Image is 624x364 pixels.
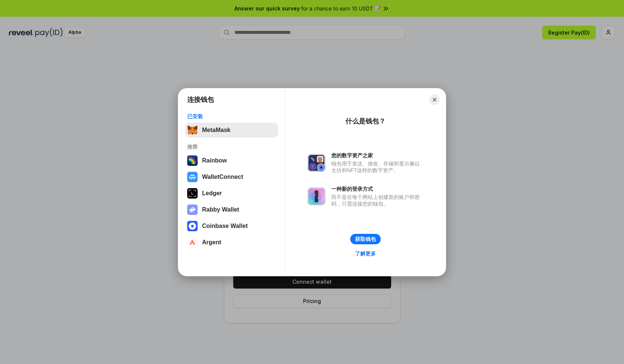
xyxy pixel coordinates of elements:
[185,235,278,250] button: Argent
[185,123,278,138] button: MetaMask
[185,202,278,217] button: Rabby Wallet
[202,239,221,246] div: Argent
[202,127,230,133] div: MetaMask
[345,117,386,126] div: 什么是钱包？
[187,95,214,104] h1: 连接钱包
[331,160,423,174] div: 钱包用于发送、接收、存储和显示像以太坊和NFT这样的数字资产。
[202,190,222,197] div: Ledger
[331,194,423,207] div: 而不是在每个网站上创建新的账户和密码，只需连接您的钱包。
[185,186,278,201] button: Ledger
[187,237,198,248] img: svg+xml,%3Csvg%20width%3D%2228%22%20height%3D%2228%22%20viewBox%3D%220%200%2028%2028%22%20fill%3D...
[187,125,198,135] img: svg+xml,%3Csvg%20fill%3D%22none%22%20height%3D%2233%22%20viewBox%3D%220%200%2035%2033%22%20width%...
[202,174,243,180] div: WalletConnect
[187,188,198,199] img: svg+xml,%3Csvg%20xmlns%3D%22http%3A%2F%2Fwww.w3.org%2F2000%2Fsvg%22%20width%3D%2228%22%20height%3...
[187,221,198,231] img: svg+xml,%3Csvg%20width%3D%2228%22%20height%3D%2228%22%20viewBox%3D%220%200%2028%2028%22%20fill%3D...
[187,204,198,215] img: svg+xml,%3Csvg%20xmlns%3D%22http%3A%2F%2Fwww.w3.org%2F2000%2Fsvg%22%20fill%3D%22none%22%20viewBox...
[331,152,423,159] div: 您的数字资产之家
[331,186,423,192] div: 一种新的登录方式
[202,206,239,213] div: Rabby Wallet
[187,113,276,120] div: 已安装
[202,157,227,164] div: Rainbow
[187,155,198,166] img: svg+xml,%3Csvg%20width%3D%22120%22%20height%3D%22120%22%20viewBox%3D%220%200%20120%20120%22%20fil...
[187,144,276,150] div: 推荐
[308,154,325,172] img: svg+xml,%3Csvg%20xmlns%3D%22http%3A%2F%2Fwww.w3.org%2F2000%2Fsvg%22%20fill%3D%22none%22%20viewBox...
[429,94,440,105] button: Close
[355,250,376,257] div: 了解更多
[202,223,248,229] div: Coinbase Wallet
[185,153,278,168] button: Rainbow
[185,170,278,184] button: WalletConnect
[308,187,325,205] img: svg+xml,%3Csvg%20xmlns%3D%22http%3A%2F%2Fwww.w3.org%2F2000%2Fsvg%22%20fill%3D%22none%22%20viewBox...
[185,219,278,233] button: Coinbase Wallet
[187,172,198,182] img: svg+xml,%3Csvg%20width%3D%2228%22%20height%3D%2228%22%20viewBox%3D%220%200%2028%2028%22%20fill%3D...
[351,249,380,258] a: 了解更多
[350,234,381,244] button: 获取钱包
[355,236,376,242] div: 获取钱包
